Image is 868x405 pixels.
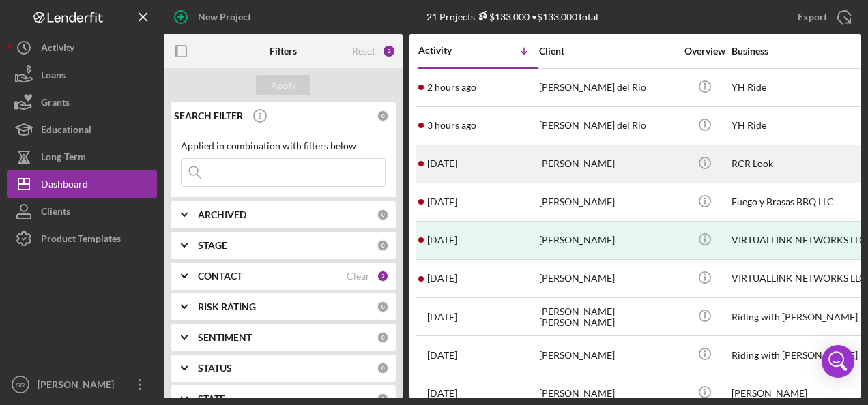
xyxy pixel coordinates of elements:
button: Grants [7,89,157,116]
div: Long-Term [41,143,86,174]
button: Export [784,3,861,31]
div: [PERSON_NAME] [539,260,676,297]
div: 0 [377,209,389,221]
div: 0 [377,301,389,313]
button: Long-Term [7,143,157,170]
button: Apply [256,75,310,95]
button: Clients [7,198,157,225]
button: New Project [164,3,265,31]
time: 2025-08-19 00:40 [427,388,457,399]
div: Riding with [PERSON_NAME] [732,337,868,373]
button: Activity [7,34,157,61]
div: YH Ride [732,108,868,144]
div: 0 [377,331,389,344]
div: Open Intercom Messenger [822,345,854,378]
div: 2 [382,44,396,58]
div: Overview [679,46,730,57]
time: 2025-09-03 01:09 [427,312,457,322]
div: $133,000 [475,11,530,22]
div: Apply [271,75,296,95]
div: Clients [41,198,70,228]
button: Product Templates [7,225,157,252]
text: SR [16,381,25,389]
div: 21 Projects • $133,000 Total [426,11,598,22]
div: [PERSON_NAME] [34,371,123,402]
div: Applied in combination with filters below [181,140,386,151]
time: 2025-09-05 17:11 [427,273,457,284]
time: 2025-09-09 17:14 [427,120,476,131]
time: 2025-09-05 20:04 [427,158,457,169]
button: SR[PERSON_NAME] [7,371,157,398]
b: STAGE [198,240,227,251]
div: Clear [347,271,370,282]
b: SENTIMENT [198,332,252,343]
div: Loans [41,61,66,92]
div: Product Templates [41,225,121,256]
div: 0 [377,239,389,252]
time: 2025-09-05 18:28 [427,196,457,207]
div: Client [539,46,676,57]
div: Activity [418,45,478,56]
div: 0 [377,110,389,122]
div: Fuego y Brasas BBQ LLC [732,184,868,220]
div: VIRTUALLINK NETWORKS LLC [732,260,868,297]
div: VIRTUALLINK NETWORKS LLC [732,222,868,258]
div: [PERSON_NAME] [539,184,676,220]
div: Business [732,46,868,57]
button: Educational [7,116,157,143]
div: [PERSON_NAME] [PERSON_NAME] [539,299,676,335]
button: Dashboard [7,170,157,198]
div: [PERSON_NAME] del Rio [539,108,676,144]
div: Dashboard [41,170,88,201]
div: Activity [41,34,74,65]
div: 0 [377,362,389,374]
div: [PERSON_NAME] [539,337,676,373]
div: Riding with [PERSON_NAME] [732,299,868,335]
b: STATUS [198,363,232,374]
b: RISK RATING [198,301,256,312]
b: ARCHIVED [198,209,246,220]
div: Educational [41,116,91,147]
div: Reset [352,46,375,57]
b: STATE [198,393,225,404]
b: Filters [270,46,297,57]
div: RCR Look [732,146,868,182]
b: SEARCH FILTER [174,110,243,121]
b: CONTACT [198,271,242,282]
div: [PERSON_NAME] del Rio [539,70,676,106]
div: YH Ride [732,70,868,106]
div: [PERSON_NAME] [539,222,676,258]
button: Loans [7,61,157,89]
div: 2 [377,270,389,282]
time: 2025-08-25 20:30 [427,350,457,361]
time: 2025-09-05 17:44 [427,235,457,245]
time: 2025-09-09 18:02 [427,82,476,93]
div: [PERSON_NAME] [539,146,676,182]
div: 0 [377,393,389,405]
div: Grants [41,89,70,119]
div: New Project [198,3,251,31]
div: Export [798,3,827,31]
